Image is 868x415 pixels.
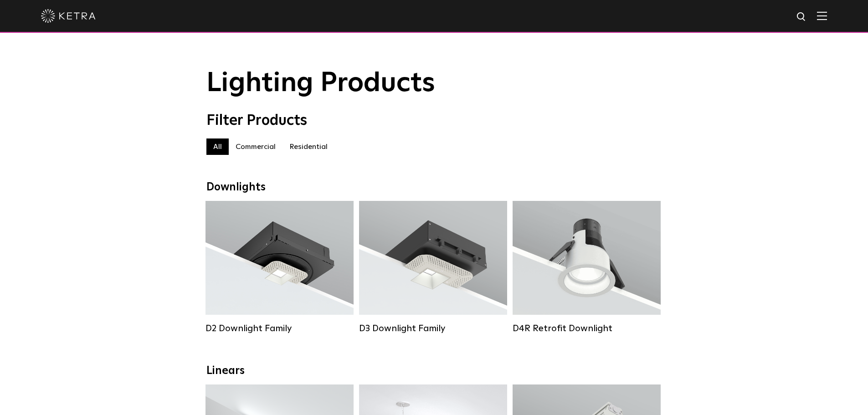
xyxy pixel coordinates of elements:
img: Hamburger%20Nav.svg [817,11,827,20]
div: D4R Retrofit Downlight [513,323,661,334]
div: Filter Products [206,112,662,129]
a: D2 Downlight Family Lumen Output:1200Colors:White / Black / Gloss Black / Silver / Bronze / Silve... [205,201,354,334]
div: D3 Downlight Family [359,323,507,334]
span: Lighting Products [206,70,435,97]
div: Downlights [206,181,662,194]
img: search icon [796,11,807,23]
label: All [206,138,229,155]
img: ketra-logo-2019-white [41,9,96,23]
label: Commercial [229,138,282,155]
a: D4R Retrofit Downlight Lumen Output:800Colors:White / BlackBeam Angles:15° / 25° / 40° / 60°Watta... [513,201,661,334]
div: D2 Downlight Family [205,323,354,334]
label: Residential [282,138,334,155]
div: Linears [206,364,662,378]
a: D3 Downlight Family Lumen Output:700 / 900 / 1100Colors:White / Black / Silver / Bronze / Paintab... [359,201,507,334]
